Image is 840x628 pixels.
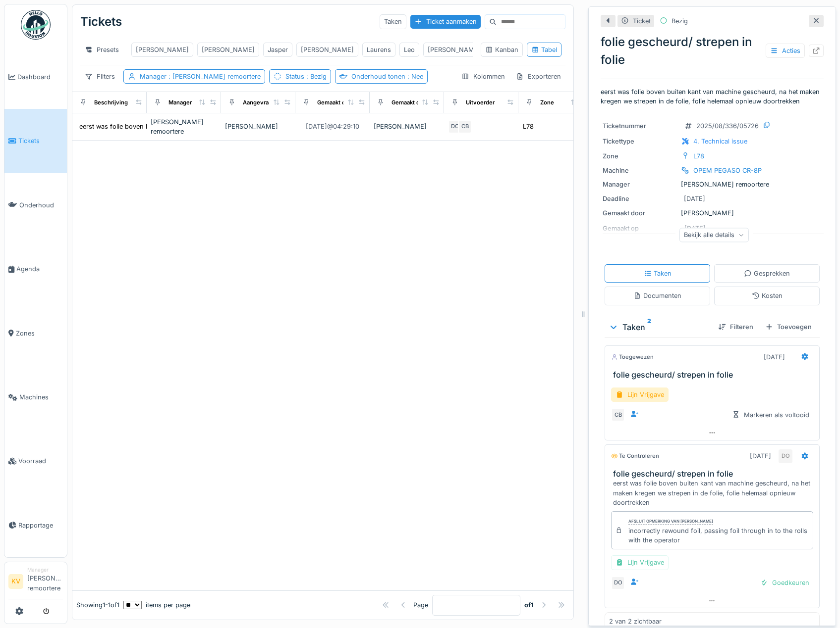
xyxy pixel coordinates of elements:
[485,45,518,54] div: Kanban
[4,493,67,557] a: Rapportage
[750,451,771,461] div: [DATE]
[601,33,824,69] div: folie gescheurd/ strepen in folie
[611,576,625,590] div: DO
[243,98,292,107] div: Aangevraagd door
[779,449,792,463] div: DO
[744,269,790,278] div: Gesprekken
[8,566,63,599] a: KV Manager[PERSON_NAME] remoortere
[374,122,440,131] div: [PERSON_NAME]
[136,45,189,54] div: [PERSON_NAME]
[285,72,327,81] div: Status
[523,122,534,131] div: L78
[603,208,677,218] div: Gemaakt door
[80,9,122,35] div: Tickets
[756,576,813,589] div: Goedkeuren
[4,429,67,493] a: Voorraad
[601,87,824,106] p: eerst was folie boven buiten kant van machine gescheurd, na het maken kregen we strepen in de fol...
[351,72,423,81] div: Onderhoud tonen
[752,291,783,300] div: Kosten
[19,392,63,402] span: Machines
[603,151,677,161] div: Zone
[611,387,669,402] div: Lijn Vrijgave
[16,264,63,274] span: Agenda
[4,237,67,301] a: Agenda
[21,10,51,40] img: Badge_color-CXgf-gQk.svg
[8,574,23,589] li: KV
[79,122,231,131] div: eerst was folie boven buiten kant van machine g...
[761,320,816,334] div: Toevoegen
[18,136,63,145] span: Tickets
[76,600,119,610] div: Showing 1 - 1 of 1
[611,408,625,422] div: CB
[80,69,119,84] div: Filters
[603,180,822,189] div: [PERSON_NAME] remoortere
[540,98,554,107] div: Zone
[202,45,255,54] div: [PERSON_NAME]
[306,122,359,131] div: [DATE] @ 04:29:10
[609,617,662,626] div: 2 van 2 zichtbaar
[405,73,423,80] span: : Nee
[18,521,63,530] span: Rapportage
[123,600,190,610] div: items per page
[611,353,654,361] div: Toegewezen
[693,166,762,175] div: OPEM PEGASO CR-8P
[613,469,815,479] h3: folie gescheurd/ strepen in folie
[672,16,688,26] div: Bezig
[458,120,472,134] div: CB
[609,321,710,333] div: Taken
[151,117,217,136] div: [PERSON_NAME] remoortere
[603,166,677,175] div: Machine
[27,566,63,574] div: Manager
[268,45,288,54] div: Jasper
[613,370,815,380] h3: folie gescheurd/ strepen in folie
[603,194,677,203] div: Deadline
[611,452,659,460] div: Te controleren
[80,43,123,57] div: Presets
[693,151,704,161] div: L78
[511,69,565,84] div: Exporteren
[524,600,534,610] strong: of 1
[168,98,192,107] div: Manager
[413,600,428,610] div: Page
[428,45,481,54] div: [PERSON_NAME]
[764,352,785,362] div: [DATE]
[448,120,462,134] div: DO
[613,479,815,507] div: eerst was folie boven buiten kant van machine gescheurd, na het maken kregen we strepen in de fol...
[611,555,669,570] div: Lijn Vrijgave
[628,526,809,545] div: incorrectly rewound foil, passing foil through in to the rolls with the operator
[16,329,63,338] span: Zones
[4,109,67,173] a: Tickets
[17,72,63,82] span: Dashboard
[27,566,63,597] li: [PERSON_NAME] remoortere
[457,69,509,84] div: Kolommen
[404,45,415,54] div: Leo
[766,44,805,58] div: Acties
[647,321,651,333] sup: 2
[603,137,677,146] div: Tickettype
[301,45,354,54] div: [PERSON_NAME]
[633,16,651,26] div: Ticket
[18,456,63,466] span: Voorraad
[603,180,677,189] div: Manager
[304,73,327,80] span: : Bezig
[410,15,481,28] div: Ticket aanmaken
[603,121,677,131] div: Ticketnummer
[380,14,406,29] div: Taken
[696,121,759,131] div: 2025/08/336/05726
[714,320,757,334] div: Filteren
[633,291,681,300] div: Documenten
[140,72,261,81] div: Manager
[684,194,705,203] div: [DATE]
[644,269,672,278] div: Taken
[94,98,128,107] div: Beschrijving
[4,301,67,365] a: Zones
[225,122,291,131] div: [PERSON_NAME]
[367,45,391,54] div: Laurens
[531,45,557,54] div: Tabel
[693,137,747,146] div: 4. Technical issue
[628,518,713,525] div: Afsluit opmerking van [PERSON_NAME]
[679,228,749,242] div: Bekijk alle details
[466,98,495,107] div: Uitvoerder
[4,365,67,429] a: Machines
[167,73,261,80] span: : [PERSON_NAME] remoortere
